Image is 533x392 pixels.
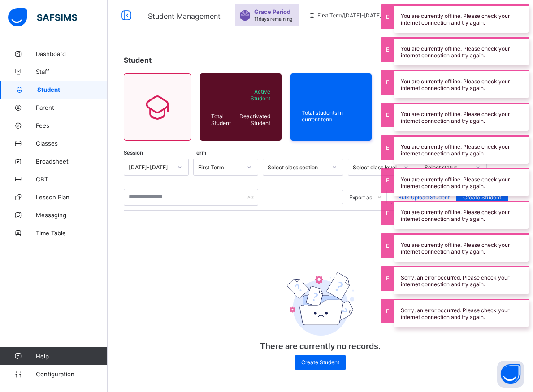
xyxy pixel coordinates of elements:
span: Create Student [301,359,339,366]
span: Total students in current term [302,109,361,123]
span: Time Table [36,229,108,237]
div: First Term [198,164,242,171]
p: There are currently no records. [231,341,410,351]
span: Export as [349,194,372,201]
span: Classes [36,140,108,147]
div: Total Student [209,111,236,129]
span: Term [193,150,206,156]
div: You are currently offline. Please check your internet connection and try again. [394,201,529,229]
div: There are currently no records. [231,248,410,379]
span: Parent [36,104,108,111]
span: Active Student [238,88,270,102]
span: Student [124,56,152,65]
div: You are currently offline. Please check your internet connection and try again. [394,37,529,65]
img: sticker-purple.71386a28dfed39d6af7621340158ba97.svg [239,10,251,21]
img: safsims [8,8,77,27]
span: Help [36,353,107,360]
div: You are currently offline. Please check your internet connection and try again. [394,135,529,164]
span: CBT [36,176,108,183]
div: Sorry, an error occurred. Please check your internet connection and try again. [394,299,529,327]
div: You are currently offline. Please check your internet connection and try again. [394,4,529,33]
span: Fees [36,122,108,129]
div: [DATE]-[DATE] [129,164,172,171]
span: Student Management [148,12,221,21]
span: Messaging [36,211,108,219]
span: Student [37,86,108,93]
button: Open asap [497,361,524,388]
span: Deactivated Student [238,113,270,126]
span: Dashboard [36,50,108,57]
div: You are currently offline. Please check your internet connection and try again. [394,103,529,131]
div: Sorry, an error occurred. Please check your internet connection and try again. [394,266,529,294]
div: Select class section [268,164,327,171]
img: emptyFolder.c0dd6c77127a4b698b748a2c71dfa8de.svg [287,272,354,336]
span: Session [124,150,143,156]
span: Grace Period [254,9,290,15]
div: You are currently offline. Please check your internet connection and try again. [394,168,529,196]
div: Select class level [353,164,399,171]
span: Broadsheet [36,158,108,165]
span: 11 days remaining [254,16,292,22]
div: You are currently offline. Please check your internet connection and try again. [394,233,529,262]
div: You are currently offline. Please check your internet connection and try again. [394,70,529,98]
span: session/term information [308,12,381,19]
span: Lesson Plan [36,194,108,201]
span: Staff [36,68,108,75]
span: Configuration [36,370,107,378]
